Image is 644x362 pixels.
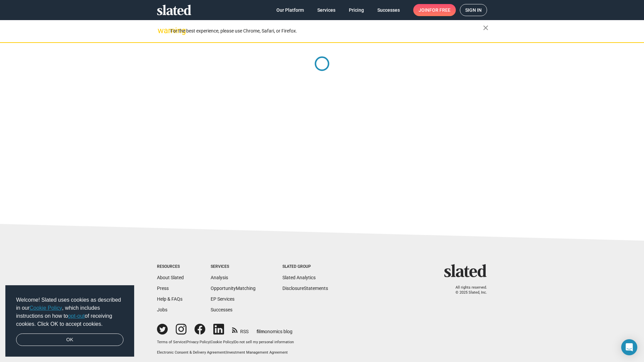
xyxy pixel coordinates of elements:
[211,307,232,312] a: Successes
[211,296,234,302] a: EP Services
[16,296,123,328] span: Welcome! Slated uses cookies as described in our , which includes instructions on how to of recei...
[276,4,304,16] span: Our Platform
[210,340,211,344] span: |
[271,4,309,16] a: Our Platform
[157,296,182,302] a: Help & FAQs
[282,264,328,269] div: Slated Group
[460,4,487,16] a: Sign in
[30,305,62,311] a: Cookie Policy
[377,4,400,16] span: Successes
[372,4,405,16] a: Successes
[257,323,292,335] a: filmonomics blog
[232,324,249,335] a: RSS
[349,4,364,16] span: Pricing
[157,307,167,312] a: Jobs
[225,350,226,355] span: |
[621,339,637,355] div: Open Intercom Messenger
[186,340,210,344] a: Privacy Policy
[317,4,335,16] span: Services
[257,329,265,334] span: film
[16,334,123,346] a: dismiss cookie message
[211,275,228,280] a: Analysis
[157,275,184,280] a: About Slated
[5,285,134,357] div: cookieconsent
[226,350,288,355] a: Investment Management Agreement
[157,340,185,344] a: Terms of Service
[343,4,369,16] a: Pricing
[234,340,294,345] button: Do not sell my personal information
[157,286,169,291] a: Press
[157,264,184,269] div: Resources
[211,264,256,269] div: Services
[419,4,450,16] span: Join
[68,313,85,319] a: opt-out
[157,350,225,355] a: Electronic Consent & Delivery Agreement
[211,340,233,344] a: Cookie Policy
[482,24,490,32] mat-icon: close
[233,340,234,344] span: |
[282,286,328,291] a: DisclosureStatements
[429,4,450,16] span: for free
[282,275,316,280] a: Slated Analytics
[170,26,483,36] div: For the best experience, please use Chrome, Safari, or Firefox.
[312,4,341,16] a: Services
[448,285,487,295] p: All rights reserved. © 2025 Slated, Inc.
[465,4,482,16] span: Sign in
[413,4,456,16] a: Joinfor free
[185,340,186,344] span: |
[211,286,256,291] a: OpportunityMatching
[158,26,166,35] mat-icon: warning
